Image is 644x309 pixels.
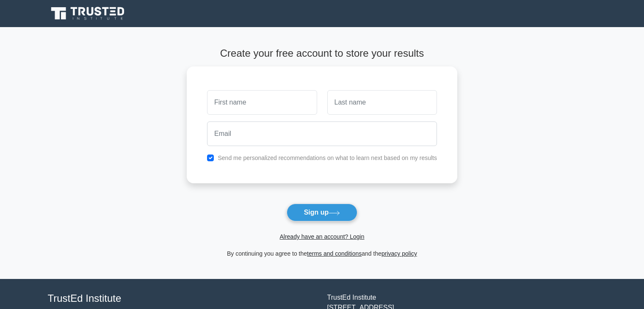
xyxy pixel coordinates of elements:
h4: Create your free account to store your results [187,47,457,60]
button: Sign up [287,204,358,221]
input: First name [207,90,317,115]
div: By continuing you agree to the and the [182,248,462,259]
a: Already have an account? Login [279,233,364,240]
label: Send me personalized recommendations on what to learn next based on my results [218,154,437,161]
h4: TrustEd Institute [48,292,317,305]
input: Last name [327,90,437,115]
a: terms and conditions [307,250,362,257]
a: privacy policy [381,250,417,257]
input: Email [207,121,437,146]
